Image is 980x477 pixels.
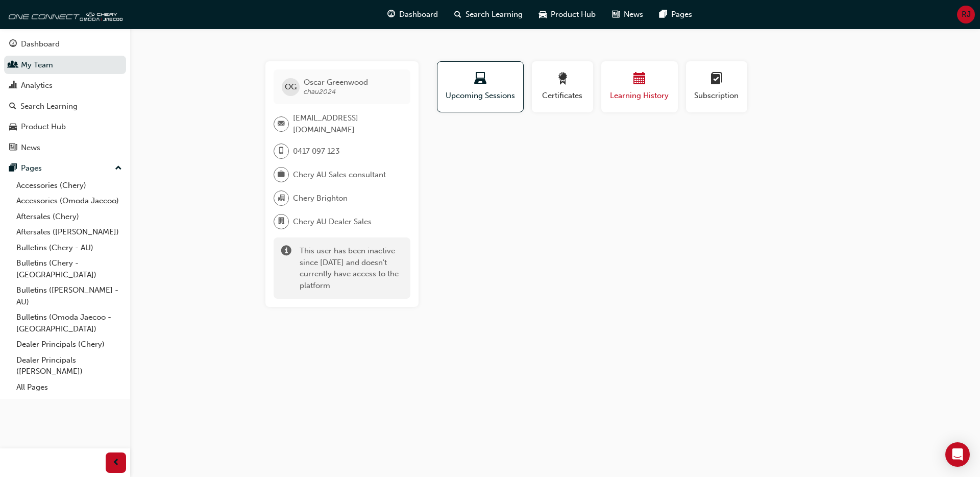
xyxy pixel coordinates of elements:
[12,255,126,282] a: Bulletins (Chery - [GEOGRAPHIC_DATA])
[293,193,348,204] span: Chery Brighton
[609,90,670,102] span: Learning History
[531,4,604,25] a: car-iconProduct Hub
[5,4,122,25] img: oneconnect
[9,81,17,90] span: chart-icon
[387,8,395,21] span: guage-icon
[300,245,403,291] div: This user has been inactive since [DATE] and doesn't currently have access to the platform
[445,90,516,102] span: Upcoming Sessions
[945,442,970,467] div: Open Intercom Messenger
[9,102,16,111] span: search-icon
[474,73,486,86] span: laptop-icon
[278,168,285,181] span: briefcase-icon
[21,162,42,174] div: Pages
[12,282,126,309] a: Bulletins ([PERSON_NAME] - AU)
[278,192,285,205] span: organisation-icon
[4,35,126,54] a: Dashboard
[293,112,402,135] span: [EMAIL_ADDRESS][DOMAIN_NAME]
[651,4,700,25] a: pages-iconPages
[12,240,126,256] a: Bulletins (Chery - AU)
[12,309,126,337] a: Bulletins (Omoda Jaecoo - [GEOGRAPHIC_DATA])
[671,9,692,20] span: Pages
[21,142,40,154] div: News
[532,61,593,112] button: Certificates
[115,162,122,175] span: up-icon
[304,87,336,96] span: chau2024
[4,97,126,116] a: Search Learning
[624,9,643,20] span: News
[304,78,368,87] span: Oscar Greenwood
[4,76,126,95] a: Analytics
[659,8,667,21] span: pages-icon
[633,73,646,86] span: calendar-icon
[9,40,17,49] span: guage-icon
[9,123,17,132] span: car-icon
[9,144,17,153] span: news-icon
[465,9,523,20] span: Search Learning
[112,457,120,469] span: prev-icon
[9,164,17,173] span: pages-icon
[12,379,126,395] a: All Pages
[285,81,297,93] span: OG
[12,224,126,240] a: Aftersales ([PERSON_NAME])
[962,9,971,20] span: RJ
[281,246,291,258] span: info-icon
[20,101,78,112] div: Search Learning
[293,146,340,157] span: 0417 097 123
[12,352,126,379] a: Dealer Principals ([PERSON_NAME])
[437,61,524,112] button: Upcoming Sessions
[12,178,126,194] a: Accessories (Chery)
[957,6,975,23] button: RJ
[4,159,126,178] button: Pages
[9,61,17,70] span: people-icon
[601,61,678,112] button: Learning History
[686,61,747,112] button: Subscription
[551,9,596,20] span: Product Hub
[540,90,585,102] span: Certificates
[278,215,285,228] span: department-icon
[399,9,438,20] span: Dashboard
[4,117,126,136] a: Product Hub
[710,73,723,86] span: learningplan-icon
[4,33,126,159] button: DashboardMy TeamAnalyticsSearch LearningProduct HubNews
[379,4,446,25] a: guage-iconDashboard
[21,80,53,91] div: Analytics
[604,4,651,25] a: news-iconNews
[446,4,531,25] a: search-iconSearch Learning
[293,216,372,228] span: Chery AU Dealer Sales
[278,117,285,131] span: email-icon
[539,8,547,21] span: car-icon
[4,56,126,75] a: My Team
[12,193,126,209] a: Accessories (Omoda Jaecoo)
[21,38,60,50] div: Dashboard
[12,337,126,352] a: Dealer Principals (Chery)
[556,73,569,86] span: award-icon
[293,169,386,181] span: Chery AU Sales consultant
[454,8,461,21] span: search-icon
[278,145,285,158] span: mobile-icon
[21,121,66,133] div: Product Hub
[694,90,740,102] span: Subscription
[612,8,620,21] span: news-icon
[4,138,126,157] a: News
[12,209,126,225] a: Aftersales (Chery)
